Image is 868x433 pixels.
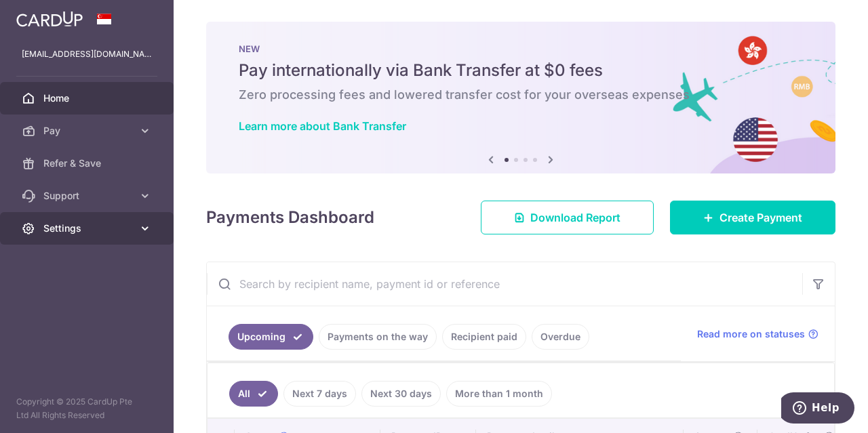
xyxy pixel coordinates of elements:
a: Learn more about Bank Transfer [239,119,406,133]
p: [EMAIL_ADDRESS][DOMAIN_NAME] [22,47,152,61]
iframe: Opens a widget where you can find more information [781,392,854,426]
span: Read more on statuses [697,327,805,341]
span: Settings [43,222,133,235]
a: Read more on statuses [697,327,818,341]
span: Home [43,91,133,105]
a: Next 30 days [361,381,441,407]
img: Bank transfer banner [206,22,835,173]
span: Pay [43,124,133,138]
span: Refer & Save [43,157,133,170]
h4: Payments Dashboard [206,205,374,230]
img: CardUp [16,11,83,27]
a: Create Payment [670,201,835,234]
a: Payments on the way [319,324,437,350]
span: Create Payment [719,209,802,226]
span: Support [43,189,133,203]
a: All [229,381,278,407]
input: Search by recipient name, payment id or reference [207,262,802,306]
a: Download Report [481,201,654,234]
p: NEW [239,43,803,54]
a: Next 7 days [283,381,356,407]
a: Upcoming [229,324,313,350]
h5: Pay internationally via Bank Transfer at $0 fees [239,60,803,81]
a: Recipient paid [442,324,526,350]
a: More than 1 month [446,381,552,407]
span: Download Report [530,209,620,226]
h6: Zero processing fees and lowered transfer cost for your overseas expenses [239,87,803,103]
a: Overdue [532,324,589,350]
